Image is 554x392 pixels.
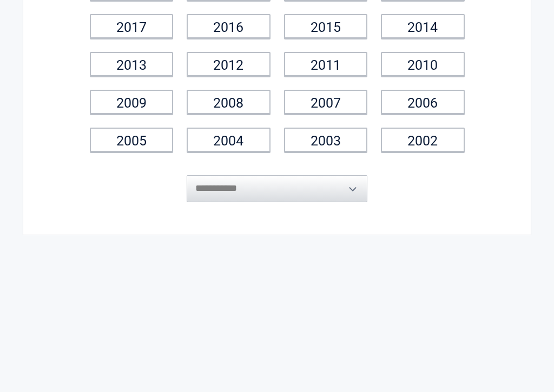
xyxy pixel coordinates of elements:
a: 2016 [187,14,271,38]
a: 2004 [187,128,271,152]
a: 2017 [90,14,174,38]
a: 2007 [284,90,368,114]
a: 2015 [284,14,368,38]
a: 2006 [381,90,465,114]
a: 2008 [187,90,271,114]
a: 2011 [284,52,368,76]
a: 2003 [284,128,368,152]
a: 2014 [381,14,465,38]
a: 2012 [187,52,271,76]
a: 2005 [90,128,174,152]
a: 2002 [381,128,465,152]
a: 2010 [381,52,465,76]
a: 2009 [90,90,174,114]
a: 2013 [90,52,174,76]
